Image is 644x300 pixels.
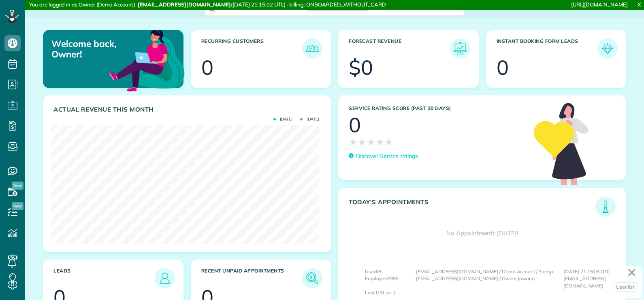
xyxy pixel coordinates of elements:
p: Welcome back, Owner! [51,38,138,60]
img: icon_recurring_customers-cf858462ba22bcd05b5a5880d41d6543d210077de5bb9ebc9590e49fd87d84ed.png [304,40,320,57]
p: Discover Service ratings [356,152,418,161]
img: icon_unpaid_appointments-47b8ce3997adf2238b356f14209ab4cced10bd1f174958f3ca8f1d0dd7fffeee.png [304,270,320,286]
img: icon_forecast_revenue-8c13a41c7ed35a8dcfafea3cbb826a0462acb37728057bba2d056411b612bbbe.png [452,40,468,57]
span: ★ [358,135,367,149]
a: ✕ [623,263,640,282]
h3: Forecast Revenue [349,38,450,59]
span: [DATE] [300,117,319,121]
img: icon_leads-1bed01f49abd5b7fead27621c3d59655bb73ed531f8eeb49469d10e621d6b896.png [157,270,173,286]
span: ★ [384,135,393,149]
div: : [EMAIL_ADDRESS][DOMAIN_NAME] / Owner (owner) [414,275,563,289]
div: 0 [497,57,509,78]
div: [EMAIL_ADDRESS][DOMAIN_NAME] [563,275,636,289]
img: dashboard_welcome-42a62b7d889689a78055ac9021e634bf52bae3f8056760290aed330b23ab8690.png [108,21,186,99]
div: No Appointments [DATE]! [339,217,626,250]
h3: Instant Booking Form Leads [497,38,598,59]
div: Last URLs [365,289,388,296]
span: ★ [349,135,358,149]
span: [DATE] [273,117,292,121]
h3: Service Rating score (past 30 days) [349,106,526,111]
span: ★ [375,135,384,149]
div: Employee#355 [365,275,414,289]
span: ★ [367,135,375,149]
div: : [EMAIL_ADDRESS][DOMAIN_NAME] / Demo Account / 3 emp. [414,268,563,275]
h3: Today's Appointments [349,199,595,217]
strong: [EMAIL_ADDRESS][DOMAIN_NAME] [138,1,231,8]
a: User list [612,282,638,292]
span: / [394,289,395,296]
img: icon_form_leads-04211a6a04a5b2264e4ee56bc0799ec3eb69b7e499cbb523a139df1d13a81ae0.png [599,40,616,57]
h3: Leads [53,268,155,288]
div: > [388,289,399,296]
a: [URL][DOMAIN_NAME] [571,1,628,8]
div: 0 [201,57,213,78]
div: 0 [349,115,361,135]
h3: Recent unpaid appointments [201,268,303,288]
a: Discover Service ratings [349,152,418,161]
div: User#5 [365,268,414,275]
div: $0 [349,57,373,78]
span: New [12,202,23,210]
h3: Actual Revenue this month [53,106,322,113]
span: New [12,182,23,190]
h3: Recurring Customers [201,38,303,59]
div: [DATE] 21:15:03 UTC [563,268,636,275]
img: icon_todays_appointments-901f7ab196bb0bea1936b74009e4eb5ffbc2d2711fa7634e0d609ed5ef32b18b.png [597,199,614,215]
